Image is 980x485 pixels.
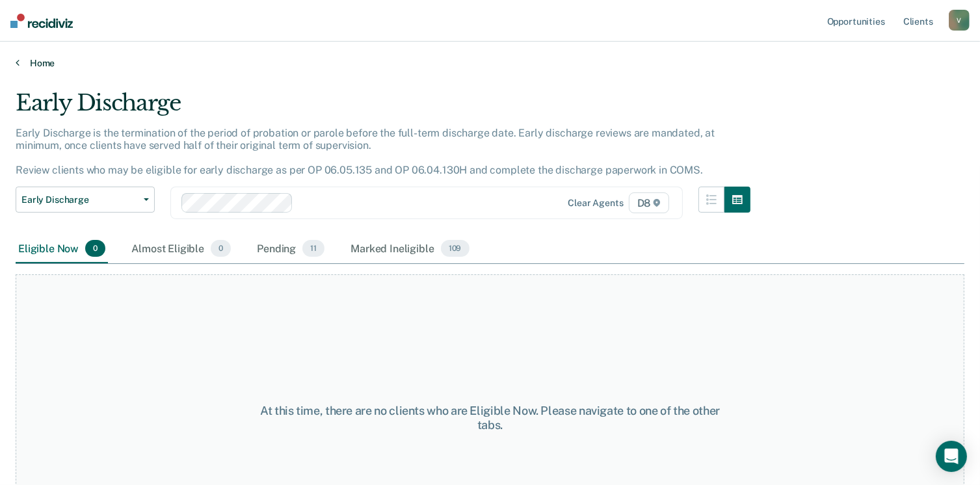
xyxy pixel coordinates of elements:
div: At this time, there are no clients who are Eligible Now. Please navigate to one of the other tabs. [253,404,727,432]
a: Home [16,57,964,69]
div: Almost Eligible0 [129,235,233,263]
span: 0 [85,240,105,257]
div: Eligible Now0 [16,235,108,263]
button: Early Discharge [16,187,155,213]
div: Clear agents [568,198,623,209]
div: Open Intercom Messenger [936,441,967,472]
span: D8 [629,192,670,213]
div: Marked Ineligible109 [348,235,471,263]
p: Early Discharge is the termination of the period of probation or parole before the full-term disc... [16,127,715,177]
button: V [949,10,970,31]
img: Recidiviz [10,14,73,28]
span: 11 [302,240,324,257]
span: Early Discharge [21,194,139,205]
div: Early Discharge [16,90,750,127]
div: Pending11 [254,235,327,263]
span: 0 [211,240,231,257]
span: 109 [441,240,470,257]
